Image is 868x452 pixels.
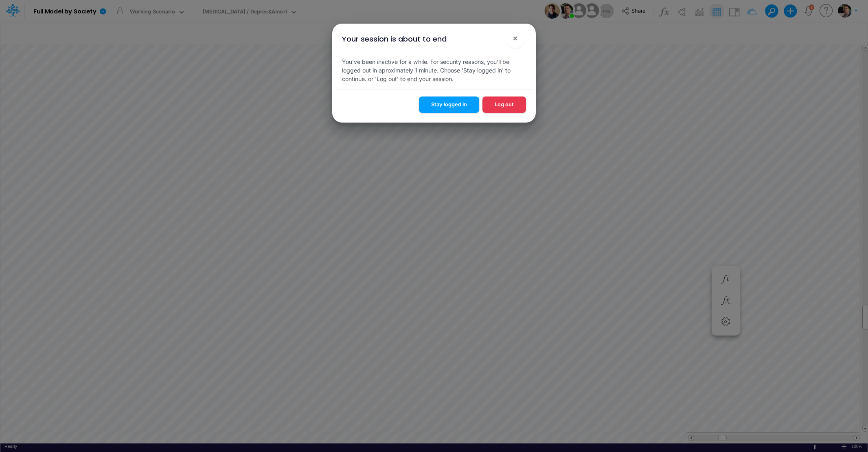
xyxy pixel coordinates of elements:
[342,33,447,44] div: Your session is about to end
[505,29,525,48] button: Close
[335,51,533,90] div: You've been inactive for a while. For security reasons, you'll be logged out in aproximately 1 mi...
[419,97,479,112] button: Stay logged in
[513,33,518,43] span: ×
[482,97,526,112] button: Log out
